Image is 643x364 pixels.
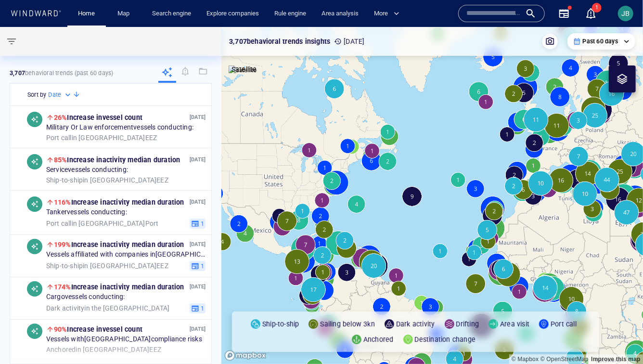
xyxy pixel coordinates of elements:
p: Dark activity [396,318,435,330]
span: Ship-to-ship [46,261,83,269]
span: Increase in vessel count [54,325,142,333]
p: [DATE] [190,282,206,291]
p: Satellite [231,64,257,75]
strong: 3,707 [10,69,25,77]
a: Search engine [148,5,195,22]
a: Mapbox logo [224,350,267,361]
span: in [GEOGRAPHIC_DATA] EEZ [46,133,157,142]
span: in [GEOGRAPHIC_DATA] Port [46,219,159,228]
p: [DATE] [334,36,364,47]
div: Date [48,90,73,100]
span: 1 [592,3,602,13]
a: Map [114,5,137,22]
a: 1 [583,6,599,21]
canvas: Map [221,27,643,364]
p: [DATE] [190,325,206,334]
button: JB [616,4,635,23]
h6: Date [48,90,61,100]
span: 116% [54,198,71,206]
p: Past 60 days [583,37,618,46]
span: Increase in vessel count [54,114,142,121]
button: 1 [190,303,206,313]
button: 1 [585,8,597,19]
span: Port call [46,219,72,227]
p: Destination change [415,334,476,345]
span: Port call [46,133,72,141]
span: 174% [54,283,71,291]
span: 26% [54,114,67,121]
span: Increase in activity median duration [54,156,180,164]
div: Past 60 days [573,37,630,46]
span: Increase in activity median duration [54,198,184,206]
button: Map [110,5,141,22]
span: Dark activity [46,304,85,312]
a: Rule engine [270,5,310,22]
p: behavioral trends (Past 60 days) [10,69,113,78]
p: [DATE] [190,197,206,207]
span: in [GEOGRAPHIC_DATA] EEZ [46,176,168,184]
p: Area visit [500,318,529,330]
p: Drifting [456,318,479,330]
span: Tanker vessels conducting: [46,208,127,217]
iframe: Chat [602,321,636,357]
span: Increase in activity median duration [54,241,184,248]
span: Ship-to-ship [46,176,83,183]
div: Notification center [585,8,597,19]
span: 199% [54,241,71,248]
a: Area analysis [318,5,362,22]
span: Vessels with [GEOGRAPHIC_DATA] compliance risks [46,335,202,344]
span: in the [GEOGRAPHIC_DATA] [46,304,169,312]
span: Vessels affiliated with companies in [GEOGRAPHIC_DATA] conducting: [46,250,206,259]
p: [DATE] [190,155,206,164]
span: 1 [199,219,204,228]
span: Service vessels conducting: [46,166,128,174]
button: 1 [190,218,206,229]
span: Cargo vessels conducting: [46,293,125,301]
span: Military Or Law enforcement vessels conducting: [46,123,193,132]
p: [DATE] [190,113,206,122]
p: Port call [551,318,577,330]
img: satellite [229,65,257,75]
button: 1 [190,260,206,271]
span: in [GEOGRAPHIC_DATA] EEZ [46,261,168,270]
h6: Sort by [27,90,46,100]
a: Map feedback [591,356,641,363]
span: Increase in activity median duration [54,283,184,291]
button: More [370,5,408,22]
span: 85% [54,156,67,164]
p: [DATE] [190,240,206,249]
p: Ship-to-ship [262,318,299,330]
button: Home [71,5,102,22]
p: Sailing below 3kn [320,318,374,330]
p: Anchored [363,334,394,345]
span: 1 [199,304,204,312]
span: 1 [199,261,204,270]
a: Mapbox [512,356,539,363]
span: More [374,8,399,19]
a: Home [75,5,99,22]
a: Explore companies [203,5,263,22]
a: OpenStreetMap [540,356,589,363]
span: JB [622,10,630,17]
p: 3,707 behavioral trends insights [229,36,330,47]
span: 90% [54,325,67,333]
